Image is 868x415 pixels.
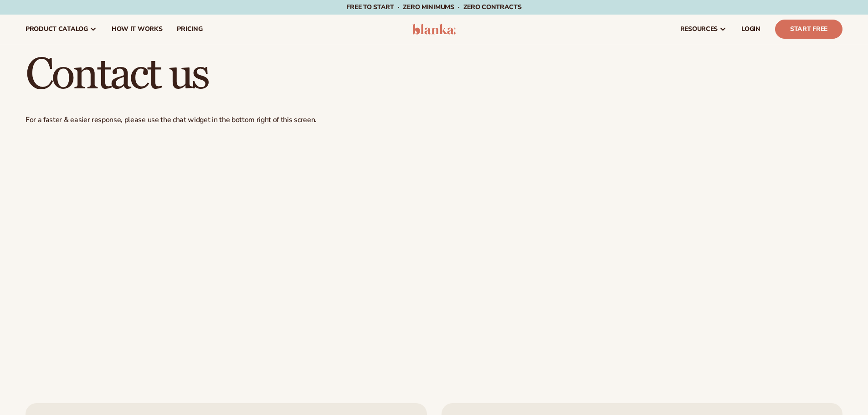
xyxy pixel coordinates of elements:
[104,15,170,44] a: How It Works
[741,26,760,33] span: LOGIN
[18,15,104,44] a: product catalog
[177,26,202,33] span: pricing
[734,15,768,44] a: LOGIN
[775,20,842,39] a: Start Free
[169,15,210,44] a: pricing
[412,24,456,35] img: logo
[26,132,842,378] iframe: Contact Us Form
[346,3,521,11] span: Free to start · ZERO minimums · ZERO contracts
[26,26,88,33] span: product catalog
[26,53,842,97] h1: Contact us
[673,15,734,44] a: resources
[112,26,163,33] span: How It Works
[26,115,842,125] p: For a faster & easier response, please use the chat widget in the bottom right of this screen.
[680,26,718,33] span: resources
